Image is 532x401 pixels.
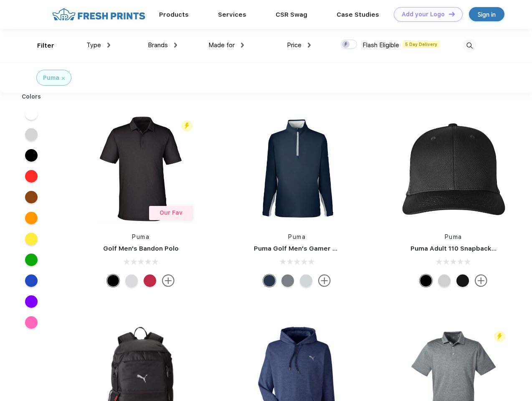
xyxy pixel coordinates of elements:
[469,7,504,21] a: Sign in
[144,274,156,287] div: Ski Patrol
[494,331,505,342] img: flash_active_toggle.svg
[15,92,48,101] div: Colors
[107,43,110,48] img: dropdown.png
[263,274,276,287] div: Navy Blazer
[445,233,462,240] a: Puma
[174,43,177,48] img: dropdown.png
[218,11,246,18] a: Services
[420,274,432,287] div: Pma Blk Pma Blk
[276,11,307,18] a: CSR Swag
[125,274,138,287] div: High Rise
[241,113,352,224] img: func=resize&h=266
[103,245,179,252] a: Golf Men's Bandon Polo
[398,113,509,224] img: func=resize&h=266
[438,274,451,287] div: Quarry Brt Whit
[85,113,196,224] img: func=resize&h=266
[107,274,119,287] div: Puma Black
[162,274,175,287] img: more.svg
[402,11,445,18] div: Add your Logo
[208,41,235,49] span: Made for
[159,11,189,18] a: Products
[281,274,294,287] div: Quiet Shade
[318,274,331,287] img: more.svg
[86,41,101,49] span: Type
[148,41,168,49] span: Brands
[241,43,244,48] img: dropdown.png
[456,274,469,287] div: Pma Blk with Pma Blk
[181,120,193,132] img: flash_active_toggle.svg
[449,12,455,16] img: DT
[50,7,148,22] img: fo%20logo%202.webp
[254,245,386,252] a: Puma Golf Men's Gamer Golf Quarter-Zip
[475,274,487,287] img: more.svg
[132,233,149,240] a: Puma
[308,43,311,48] img: dropdown.png
[300,274,312,287] div: High Rise
[478,10,496,19] div: Sign in
[362,41,399,49] span: Flash Eligible
[160,209,182,216] span: Our Fav
[43,74,59,82] div: Puma
[37,41,54,51] div: Filter
[287,41,301,49] span: Price
[62,77,65,80] img: filter_cancel.svg
[403,41,440,48] span: 5 Day Delivery
[463,39,476,53] img: desktop_search.svg
[288,233,306,240] a: Puma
